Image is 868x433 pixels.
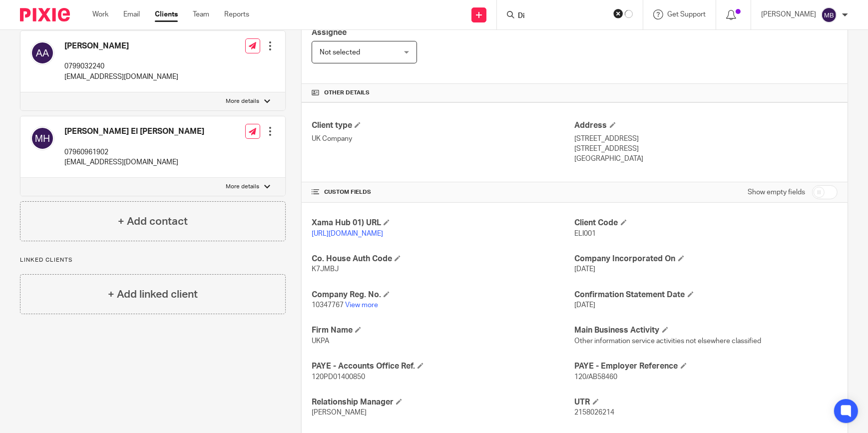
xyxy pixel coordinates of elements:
[575,120,838,131] h4: Address
[30,126,54,150] img: svg%3E
[312,28,347,36] span: Assignee
[575,230,596,237] span: ELI001
[312,230,383,237] a: [URL][DOMAIN_NAME]
[312,338,329,345] span: UKPA
[575,338,762,345] span: Other information service activities not elsewhere classified
[193,9,209,19] a: Team
[30,41,54,65] img: svg%3E
[312,218,574,228] h4: Xama Hub 01) URL
[312,302,344,309] span: 10347767
[64,157,204,167] p: [EMAIL_ADDRESS][DOMAIN_NAME]
[575,361,838,372] h4: PAYE - Employer Reference
[613,8,623,18] button: Clear
[20,256,286,264] p: Linked clients
[575,254,838,264] h4: Company Incorporated On
[575,302,596,309] span: [DATE]
[312,397,574,408] h4: Relationship Manager
[64,126,204,137] h4: [PERSON_NAME] El [PERSON_NAME]
[575,154,838,164] p: [GEOGRAPHIC_DATA]
[312,409,367,416] span: [PERSON_NAME]
[748,187,805,197] label: Show empty fields
[575,144,838,154] p: [STREET_ADDRESS]
[625,10,633,18] svg: Results are loading
[324,89,370,97] span: Other details
[155,9,178,19] a: Clients
[667,11,706,18] span: Get Support
[64,147,204,157] p: 07960961902
[821,7,837,23] img: svg%3E
[312,188,574,196] h4: CUSTOM FIELDS
[92,9,108,19] a: Work
[123,9,140,19] a: Email
[118,214,188,229] h4: + Add contact
[312,361,574,372] h4: PAYE - Accounts Office Ref.
[312,134,574,144] p: UK Company
[64,72,178,82] p: [EMAIL_ADDRESS][DOMAIN_NAME]
[575,374,618,381] span: 120/AB58460
[575,325,838,336] h4: Main Business Activity
[312,120,574,131] h4: Client type
[312,374,365,381] span: 120PD01400850
[575,134,838,144] p: [STREET_ADDRESS]
[224,9,249,19] a: Reports
[312,325,574,336] h4: Firm Name
[312,254,574,264] h4: Co. House Auth Code
[575,409,615,416] span: 2158026214
[761,9,816,19] p: [PERSON_NAME]
[575,218,838,228] h4: Client Code
[20,8,70,21] img: Pixie
[226,183,259,191] p: More details
[517,12,607,21] input: Search
[312,266,339,273] span: K7JMBJ
[575,290,838,300] h4: Confirmation Statement Date
[575,397,838,408] h4: UTR
[312,290,574,300] h4: Company Reg. No.
[575,266,596,273] span: [DATE]
[320,49,360,56] span: Not selected
[226,97,259,105] p: More details
[345,302,378,309] a: View more
[64,61,178,71] p: 0799032240
[64,41,178,51] h4: [PERSON_NAME]
[108,287,198,302] h4: + Add linked client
